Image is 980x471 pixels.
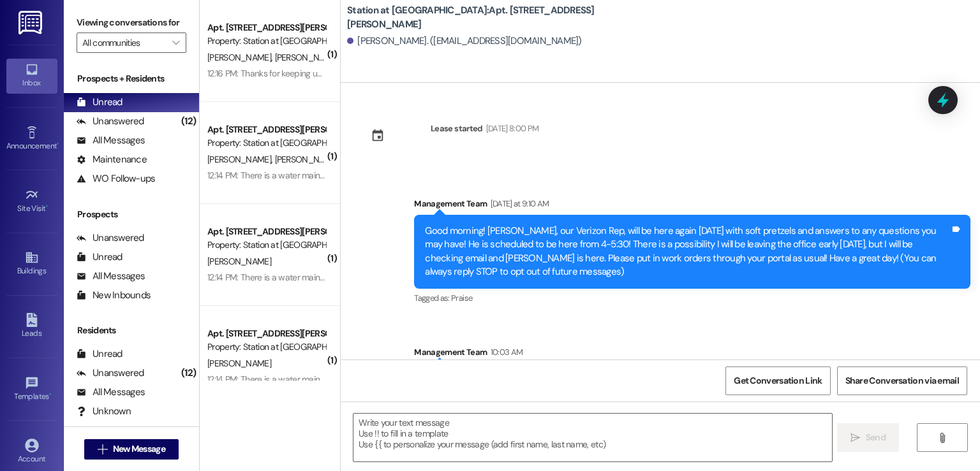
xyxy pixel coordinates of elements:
[207,327,325,340] div: Apt. [STREET_ADDRESS][PERSON_NAME]
[64,208,199,221] div: Prospects
[845,374,959,388] span: Share Conversation via email
[77,270,145,283] div: All Messages
[77,13,186,33] label: Viewing conversations for
[6,247,57,281] a: Buildings
[84,439,179,460] button: New Message
[113,442,165,456] span: New Message
[57,140,59,149] span: •
[77,172,155,185] div: WO Follow-ups
[347,34,582,48] div: [PERSON_NAME]. ([EMAIL_ADDRESS][DOMAIN_NAME])
[178,363,199,383] div: (12)
[487,345,523,359] div: 10:03 AM
[49,390,51,399] span: •
[207,154,275,165] span: [PERSON_NAME]
[64,324,199,337] div: Residents
[77,386,145,399] div: All Messages
[425,224,950,279] div: Good morning! [PERSON_NAME], our Verizon Rep, will be here again [DATE] with soft pretzels and an...
[207,238,325,252] div: Property: Station at [GEOGRAPHIC_DATA]
[431,122,483,135] div: Lease started
[77,250,122,264] div: Unread
[414,345,970,363] div: Management Team
[347,4,602,31] b: Station at [GEOGRAPHIC_DATA]: Apt. [STREET_ADDRESS][PERSON_NAME]
[414,197,970,215] div: Management Team
[483,122,539,135] div: [DATE] 8:00 PM
[275,154,339,165] span: [PERSON_NAME]
[207,123,325,136] div: Apt. [STREET_ADDRESS][PERSON_NAME]
[77,289,151,302] div: New Inbounds
[19,11,45,34] img: ResiDesk Logo
[207,21,325,34] div: Apt. [STREET_ADDRESS][PERSON_NAME]
[77,366,144,380] div: Unanswered
[866,431,886,444] span: Send
[77,231,144,245] div: Unanswered
[725,366,830,395] button: Get Conversation Link
[6,372,57,407] a: Templates •
[850,433,860,443] i: 
[77,405,131,418] div: Unknown
[207,358,271,369] span: [PERSON_NAME]
[451,293,472,303] span: Praise
[207,340,325,354] div: Property: Station at [GEOGRAPHIC_DATA]
[207,34,325,48] div: Property: Station at [GEOGRAPHIC_DATA]
[77,134,145,147] div: All Messages
[6,435,57,469] a: Account
[6,59,57,93] a: Inbox
[207,68,358,79] div: 12:16 PM: Thanks for keeping us updated!
[207,52,275,63] span: [PERSON_NAME]
[414,289,970,307] div: Tagged as:
[46,202,48,211] span: •
[207,136,325,150] div: Property: Station at [GEOGRAPHIC_DATA]
[64,72,199,85] div: Prospects + Residents
[937,433,947,443] i: 
[77,115,144,128] div: Unanswered
[487,197,549,210] div: [DATE] at 9:10 AM
[275,52,339,63] span: [PERSON_NAME]
[98,444,107,454] i: 
[77,153,147,166] div: Maintenance
[172,38,179,48] i: 
[6,309,57,344] a: Leads
[178,112,199,131] div: (12)
[207,225,325,238] div: Apt. [STREET_ADDRESS][PERSON_NAME]
[837,423,899,452] button: Send
[6,184,57,219] a: Site Visit •
[837,366,967,395] button: Share Conversation via email
[82,33,166,53] input: All communities
[77,96,122,109] div: Unread
[734,374,822,388] span: Get Conversation Link
[207,256,271,267] span: [PERSON_NAME]
[77,347,122,361] div: Unread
